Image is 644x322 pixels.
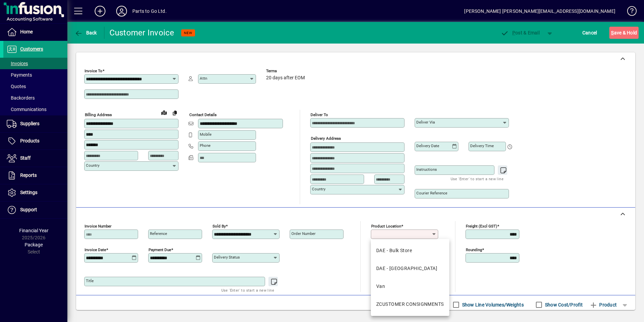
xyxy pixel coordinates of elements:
[501,30,540,35] span: ost & Email
[416,191,447,195] mat-label: Courier Reference
[7,72,32,78] span: Payments
[582,27,597,38] span: Cancel
[416,143,439,148] mat-label: Delivery date
[371,277,449,295] mat-option: Van
[466,224,497,229] mat-label: Freight (excl GST)
[184,31,192,35] span: NEW
[512,30,515,35] span: P
[376,301,444,308] div: ZCUSTOMER CONSIGNMENTS
[85,224,111,229] mat-label: Invoice number
[376,283,385,290] div: Van
[20,155,31,161] span: Staff
[581,27,599,39] button: Cancel
[74,30,97,35] span: Back
[376,247,412,254] div: DAE - Bulk Store
[85,247,106,252] mat-label: Invoice date
[3,24,67,41] a: Home
[20,46,43,52] span: Customers
[3,104,67,115] a: Communications
[371,260,449,277] mat-option: DAE - Great Barrier Island
[371,295,449,313] mat-option: ZCUSTOMER CONSIGNMENTS
[25,242,43,247] span: Package
[200,76,207,81] mat-label: Attn
[3,81,67,92] a: Quotes
[159,107,169,118] a: View on map
[470,143,494,148] mat-label: Delivery time
[376,265,437,272] div: DAE - [GEOGRAPHIC_DATA]
[86,278,94,283] mat-label: Title
[622,1,636,23] a: Knowledge Base
[20,29,33,34] span: Home
[19,228,49,233] span: Financial Year
[311,112,328,117] mat-label: Deliver To
[461,301,524,308] label: Show Line Volumes/Weights
[7,61,28,66] span: Invoices
[200,143,211,148] mat-label: Phone
[451,175,504,183] mat-hint: Use 'Enter' to start a new line
[20,138,39,143] span: Products
[3,184,67,201] a: Settings
[544,301,583,308] label: Show Cost/Profit
[150,231,167,236] mat-label: Reference
[132,6,167,17] div: Parts to Go Ltd.
[589,299,617,310] span: Product
[3,167,67,184] a: Reports
[497,27,543,39] button: Post & Email
[3,202,67,218] a: Support
[214,255,240,260] mat-label: Delivery status
[3,150,67,167] a: Staff
[466,247,482,252] mat-label: Rounding
[221,286,274,294] mat-hint: Use 'Enter' to start a new line
[586,299,620,311] button: Product
[7,95,35,101] span: Backorders
[3,133,67,150] a: Products
[611,27,637,38] span: ave & Hold
[611,30,614,35] span: S
[20,190,37,195] span: Settings
[3,69,67,81] a: Payments
[416,167,437,172] mat-label: Instructions
[371,224,401,229] mat-label: Product location
[86,163,99,168] mat-label: Country
[213,224,226,229] mat-label: Sold by
[89,5,111,17] button: Add
[20,172,37,178] span: Reports
[3,58,67,69] a: Invoices
[3,92,67,104] a: Backorders
[109,27,174,38] div: Customer Invoice
[312,187,325,191] mat-label: Country
[149,247,171,252] mat-label: Payment due
[291,231,316,236] mat-label: Order number
[464,6,615,17] div: [PERSON_NAME] [PERSON_NAME][EMAIL_ADDRESS][DOMAIN_NAME]
[609,27,639,39] button: Save & Hold
[67,27,104,39] app-page-header-button: Back
[3,115,67,132] a: Suppliers
[169,107,180,118] button: Copy to Delivery address
[73,27,99,39] button: Back
[200,132,212,137] mat-label: Mobile
[85,69,102,73] mat-label: Invoice To
[7,84,26,89] span: Quotes
[7,107,46,112] span: Communications
[111,5,132,17] button: Profile
[20,207,37,212] span: Support
[20,121,39,126] span: Suppliers
[371,242,449,260] mat-option: DAE - Bulk Store
[416,120,435,125] mat-label: Deliver via
[266,75,305,81] span: 20 days after EOM
[266,69,307,73] span: Terms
